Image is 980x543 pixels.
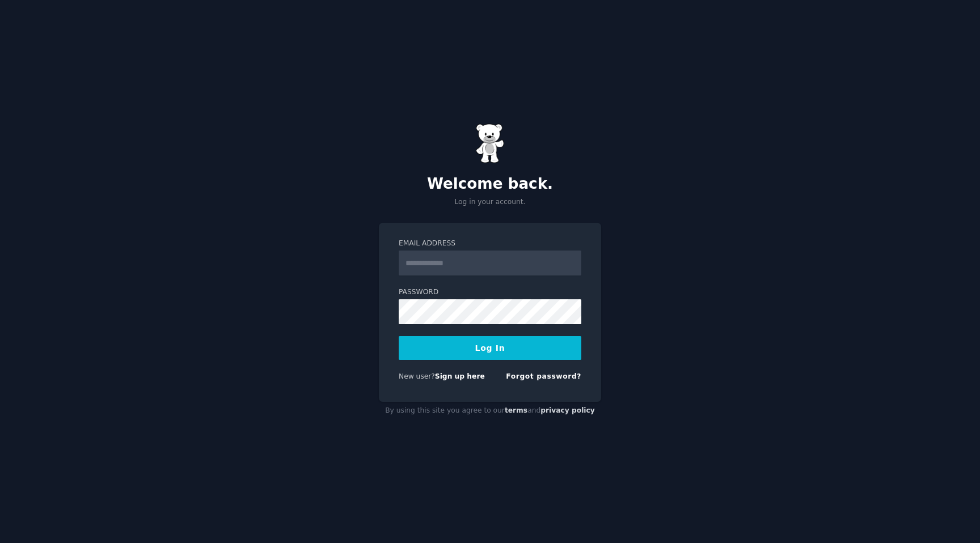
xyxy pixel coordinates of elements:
a: privacy policy [540,406,595,414]
h2: Welcome back. [379,175,601,193]
a: Sign up here [435,372,485,380]
p: Log in your account. [379,197,601,207]
img: Gummy Bear [476,124,504,163]
div: By using this site you agree to our and [379,402,601,420]
a: terms [505,406,527,414]
label: Email Address [399,239,581,249]
span: New user? [399,372,435,380]
a: Forgot password? [506,372,581,380]
button: Log In [399,336,581,360]
label: Password [399,287,581,298]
